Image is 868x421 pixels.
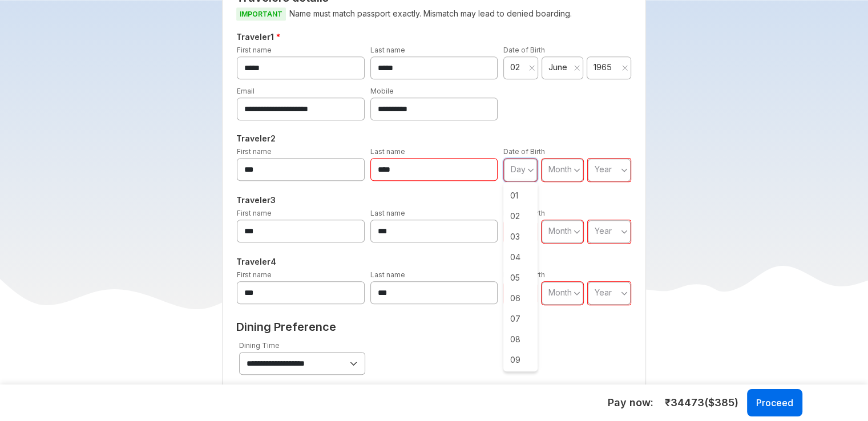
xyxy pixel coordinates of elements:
[574,288,580,299] svg: angle down
[239,341,280,350] label: Dining Time
[747,389,802,416] button: Proceed
[234,30,634,44] h5: Traveler 1
[236,7,286,21] span: IMPORTANT
[370,147,405,156] label: Last name
[237,46,272,54] label: First name
[528,64,535,71] svg: close
[503,46,545,54] label: Date of Birth
[621,164,628,176] svg: angle down
[574,64,580,71] svg: close
[234,132,634,145] h5: Traveler 2
[237,87,255,95] label: Email
[503,247,538,268] span: 04
[574,164,580,176] svg: angle down
[621,62,628,74] button: Clear
[503,309,538,329] span: 07
[574,62,580,74] button: Clear
[237,270,272,279] label: First name
[548,62,570,73] span: June
[548,288,572,297] span: Month
[503,226,538,247] span: 03
[234,255,634,269] h5: Traveler 4
[370,209,405,217] label: Last name
[236,7,632,21] p: Name must match passport exactly. Mismatch may lead to denied boarding.
[548,164,572,174] span: Month
[510,62,525,73] span: 02
[370,46,405,54] label: Last name
[621,226,628,237] svg: angle down
[595,164,612,174] span: Year
[574,226,580,237] svg: angle down
[503,268,538,288] span: 05
[621,64,628,71] svg: close
[503,185,538,206] span: 01
[503,288,538,309] span: 06
[527,164,534,176] svg: angle down
[237,147,272,156] label: First name
[665,395,738,410] span: ₹ 34473 ($ 385 )
[503,350,538,370] span: 09
[595,288,612,297] span: Year
[503,329,538,350] span: 08
[548,226,572,236] span: Month
[594,62,617,73] span: 1965
[511,164,526,174] span: Day
[234,193,634,207] h5: Traveler 3
[503,147,545,156] label: Date of Birth
[237,209,272,217] label: First name
[528,62,535,74] button: Clear
[503,206,538,226] span: 02
[621,288,628,299] svg: angle down
[608,396,653,410] h5: Pay now:
[370,270,405,279] label: Last name
[595,226,612,236] span: Year
[370,87,394,95] label: Mobile
[236,320,632,334] h2: Dining Preference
